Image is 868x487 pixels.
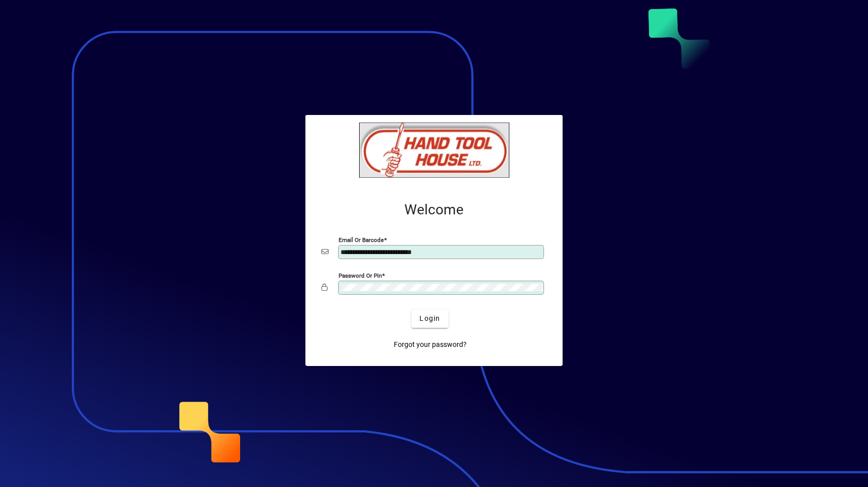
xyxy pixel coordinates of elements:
[390,336,471,354] a: Forgot your password?
[339,236,384,243] mat-label: Email or Barcode
[321,201,547,218] h2: Welcome
[394,339,467,350] span: Forgot your password?
[339,272,382,279] mat-label: Password or Pin
[411,310,448,328] button: Login
[419,313,440,324] span: Login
